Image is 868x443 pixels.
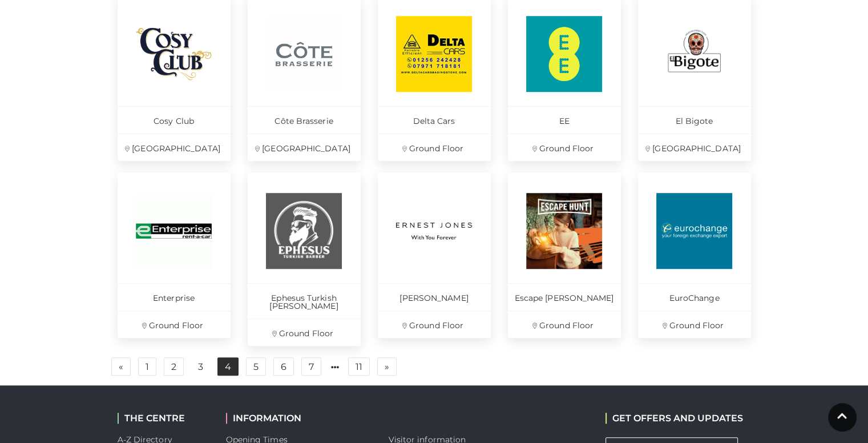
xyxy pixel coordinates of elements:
span: « [119,363,123,370]
a: 4 [217,357,239,376]
p: Cosy Club [118,106,231,134]
p: [GEOGRAPHIC_DATA] [248,134,361,161]
a: 2 [164,357,184,376]
p: Côte Brasserie [248,106,361,134]
a: Enterprise Ground Floor [118,172,231,338]
h2: THE CENTRE [118,413,209,424]
p: Ground Floor [378,134,491,161]
a: Previous [111,357,131,376]
p: Ephesus Turkish [PERSON_NAME] [248,283,361,319]
p: EE [508,106,621,134]
p: Ground Floor [638,311,751,338]
span: » [385,363,389,370]
a: 11 [348,357,370,376]
a: Ephesus Turkish [PERSON_NAME] Ground Floor [248,172,361,346]
p: [GEOGRAPHIC_DATA] [118,134,231,161]
a: EuroChange Ground Floor [638,172,751,338]
a: Next [377,357,397,376]
h2: GET OFFERS AND UPDATES [605,413,743,424]
p: [GEOGRAPHIC_DATA] [638,134,751,161]
a: 3 [191,358,210,376]
p: Ground Floor [508,311,621,338]
a: Escape [PERSON_NAME] Ground Floor [508,172,621,338]
p: Escape [PERSON_NAME] [508,283,621,311]
a: 6 [273,357,294,376]
a: 7 [301,357,321,376]
p: Ground Floor [508,134,621,161]
p: Ground Floor [118,311,231,338]
p: Delta Cars [378,106,491,134]
h2: INFORMATION [226,413,372,424]
p: El Bigote [638,106,751,134]
a: 1 [138,357,156,376]
a: 5 [246,357,266,376]
p: [PERSON_NAME] [378,283,491,311]
a: [PERSON_NAME] Ground Floor [378,172,491,338]
p: EuroChange [638,283,751,311]
p: Ground Floor [378,311,491,338]
p: Ground Floor [248,319,361,346]
p: Enterprise [118,283,231,311]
